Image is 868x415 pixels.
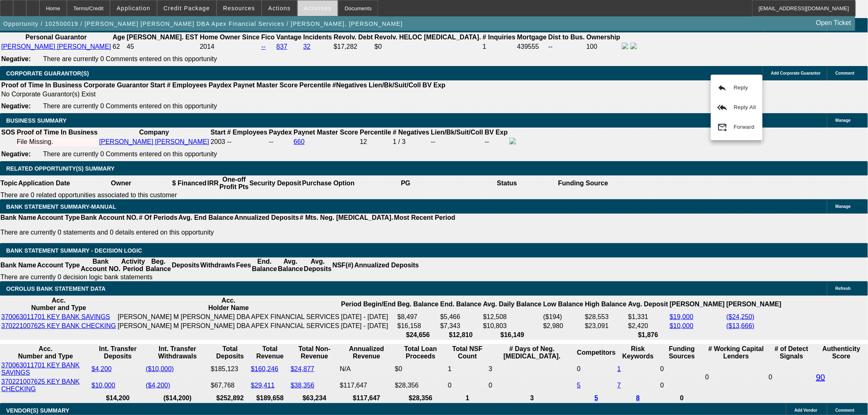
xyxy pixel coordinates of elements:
th: [PERSON_NAME] [726,296,782,312]
b: Paynet Master Score [294,129,358,136]
th: Low Balance [543,296,584,312]
a: 837 [276,43,288,50]
span: -- [227,138,232,145]
th: Acc. Number and Type [1,296,116,312]
td: 0 [488,378,576,393]
th: # Of Periods [139,214,178,222]
th: Application Date [18,176,70,191]
span: CORPORATE GUARANTOR(S) [6,70,89,77]
td: $12,508 [483,313,542,321]
td: [PERSON_NAME] M [PERSON_NAME] DBA APEX FINANCIAL SERVICES [117,322,340,330]
td: -- [484,137,508,146]
td: $2,420 [628,322,669,330]
th: # Days of Neg. [MEDICAL_DATA]. [488,345,576,360]
span: Manage [836,118,851,123]
th: Proof of Time In Business [1,81,82,89]
th: 0 [660,394,704,402]
b: Negative: [1,103,31,109]
th: Deposits [171,258,200,273]
b: Percentile [299,82,331,89]
td: $2,980 [543,322,584,330]
th: High Balance [585,296,627,312]
th: Total Loan Proceeds [395,345,447,360]
span: BUSINESS SUMMARY [6,117,66,124]
td: No Corporate Guarantor(s) Exist [1,90,449,98]
td: $67,768 [210,378,250,393]
a: -- [261,43,266,50]
a: 32 [303,43,311,50]
td: 0 [660,378,704,393]
th: Security Deposit [249,176,302,191]
a: 1 [617,365,621,372]
b: Company [139,129,169,136]
th: Funding Source [558,176,609,191]
span: RELATED OPPORTUNITY(S) SUMMARY [6,165,114,172]
th: $1,876 [628,331,669,339]
span: Actions [268,5,291,11]
span: Comment [836,408,854,413]
a: $38,356 [291,382,315,389]
th: Bank Account NO. [80,258,121,273]
b: Revolv. Debt [333,34,373,41]
a: $24,877 [291,365,315,372]
td: 100 [586,42,621,51]
th: $28,356 [395,394,447,402]
th: Acc. Number and Type [1,345,90,360]
mat-icon: reply_all [717,103,727,112]
th: PG [355,176,456,191]
th: IRR [207,176,219,191]
th: Total Revenue [251,345,290,360]
th: ($14,200) [145,394,210,402]
b: Paynet Master Score [233,82,298,89]
span: VENDOR(S) SUMMARY [6,407,69,414]
td: 0 [660,361,704,377]
td: 45 [126,42,199,51]
th: Competitors [577,345,616,360]
td: $17,282 [333,42,373,51]
span: Resources [223,5,255,11]
th: 3 [488,394,576,402]
th: Annualized Deposits [354,258,419,273]
button: Actions [262,0,297,16]
button: Credit Package [158,0,216,16]
td: $16,158 [397,322,439,330]
span: Bank Statement Summary - Decision Logic [6,247,142,254]
a: [PERSON_NAME] [PERSON_NAME] [99,138,209,145]
div: $117,647 [340,382,393,389]
span: 0 [705,374,709,381]
th: Withdrawls [200,258,235,273]
b: Fico [261,34,275,41]
b: Age [113,34,125,41]
th: Total Deposits [210,345,250,360]
th: Authenticity Score [816,345,867,360]
b: Lien/Bk/Suit/Coll [369,82,421,89]
b: Dist to Bus. [548,34,585,41]
th: # Mts. Neg. [MEDICAL_DATA]. [299,214,394,222]
a: 370063011701 KEY BANK SAVINGS [1,313,110,320]
b: Paydex [209,82,232,89]
b: Lien/Bk/Suit/Coll [431,129,483,136]
b: Negative: [1,150,31,157]
td: 3 [488,361,576,377]
a: $160,246 [251,365,279,372]
th: $14,200 [91,394,144,402]
th: Fees [236,258,251,273]
th: Account Type [37,214,80,222]
th: Annualized Revenue [340,345,394,360]
b: Mortgage [517,34,547,41]
b: # Inquiries [483,34,516,41]
td: $28,356 [395,378,447,393]
span: Comment [836,71,854,75]
td: [PERSON_NAME] M [PERSON_NAME] DBA APEX FINANCIAL SERVICES [117,313,340,321]
th: Int. Transfer Deposits [91,345,144,360]
th: $12,810 [440,331,482,339]
mat-icon: forward_to_inbox [717,122,727,132]
th: Purchase Option [302,176,355,191]
b: Vantage [276,34,302,41]
button: Activities [298,0,338,16]
th: Bank Account NO. [80,214,139,222]
b: Percentile [360,129,391,136]
td: 1 [448,361,487,377]
a: $29,411 [251,382,275,389]
mat-icon: reply [717,83,727,93]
